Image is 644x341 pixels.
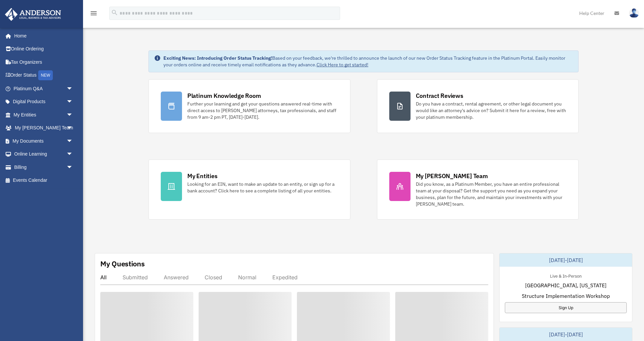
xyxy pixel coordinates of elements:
[522,292,610,300] span: Structure Implementation Workshop
[5,108,83,121] a: My Entitiesarrow_drop_down
[100,259,145,269] div: My Questions
[66,95,80,109] span: arrow_drop_down
[525,281,606,289] span: [GEOGRAPHIC_DATA], [US_STATE]
[416,101,567,120] div: Do you have a contract, rental agreement, or other legal document you would like an attorney's ad...
[5,82,83,95] a: Platinum Q&Aarrow_drop_down
[66,134,80,148] span: arrow_drop_down
[66,121,80,135] span: arrow_drop_down
[163,55,272,61] strong: Exciting News: Introducing Order Status Tracking!
[163,55,573,68] div: Based on your feedback, we're thrilled to announce the launch of our new Order Status Tracking fe...
[148,79,350,133] a: Platinum Knowledge Room Further your learning and get your questions answered real-time with dire...
[164,274,189,281] div: Answered
[38,70,53,80] div: NEW
[416,92,463,100] div: Contract Reviews
[5,121,83,135] a: My [PERSON_NAME] Teamarrow_drop_down
[377,79,579,133] a: Contract Reviews Do you have a contract, rental agreement, or other legal document you would like...
[205,274,222,281] div: Closed
[148,160,350,220] a: My Entities Looking for an EIN, want to make an update to an entity, or sign up for a bank accoun...
[545,272,587,279] div: Live & In-Person
[416,181,567,207] div: Did you know, as a Platinum Member, you have an entire professional team at your disposal? Get th...
[66,108,80,122] span: arrow_drop_down
[187,101,338,120] div: Further your learning and get your questions answered real-time with direct access to [PERSON_NAM...
[505,302,627,313] a: Sign Up
[500,253,632,267] div: [DATE]-[DATE]
[5,69,83,82] a: Order StatusNEW
[629,8,639,18] img: User Pic
[500,328,632,341] div: [DATE]-[DATE]
[5,174,83,187] a: Events Calendar
[187,92,261,100] div: Platinum Knowledge Room
[317,62,368,68] a: Click Here to get started!
[3,8,63,21] img: Anderson Advisors Platinum Portal
[90,12,98,17] a: menu
[90,9,98,17] i: menu
[66,148,80,161] span: arrow_drop_down
[66,82,80,96] span: arrow_drop_down
[272,274,298,281] div: Expedited
[5,161,83,174] a: Billingarrow_drop_down
[377,160,579,220] a: My [PERSON_NAME] Team Did you know, as a Platinum Member, you have an entire professional team at...
[187,181,338,194] div: Looking for an EIN, want to make an update to an entity, or sign up for a bank account? Click her...
[111,9,118,16] i: search
[187,172,217,180] div: My Entities
[5,148,83,161] a: Online Learningarrow_drop_down
[123,274,148,281] div: Submitted
[5,29,80,42] a: Home
[5,42,83,56] a: Online Ordering
[66,161,80,174] span: arrow_drop_down
[238,274,256,281] div: Normal
[100,274,107,281] div: All
[5,95,83,108] a: Digital Productsarrow_drop_down
[5,134,83,148] a: My Documentsarrow_drop_down
[416,172,488,180] div: My [PERSON_NAME] Team
[5,55,83,69] a: Tax Organizers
